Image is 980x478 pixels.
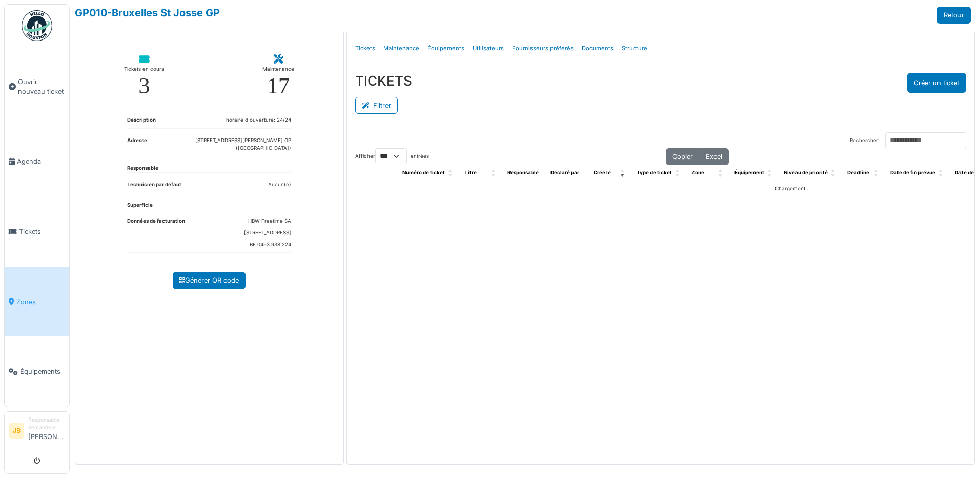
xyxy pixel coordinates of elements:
dt: Adresse [127,137,147,156]
span: Ouvrir nouveau ticket [18,77,65,96]
a: Tickets en cours 3 [116,47,172,106]
span: Zone: Activate to sort [718,165,724,181]
span: Deadline [847,170,869,175]
span: Tickets [19,227,65,236]
a: Ouvrir nouveau ticket [5,47,69,127]
span: Numéro de ticket [402,170,445,175]
a: Utilisateurs [468,36,508,61]
label: Rechercher : [850,137,882,145]
span: Créé le [594,170,611,175]
div: 17 [267,74,290,97]
div: 3 [138,74,150,97]
dt: Données de facturation [127,217,185,252]
span: Niveau de priorité: Activate to sort [831,165,837,181]
a: Maintenance [379,36,423,61]
span: Type de ticket: Activate to sort [675,165,681,181]
span: Excel [706,153,722,161]
span: Copier [672,153,693,161]
a: GP010-Bruxelles St Josse GP [75,7,220,19]
label: Afficher entrées [355,148,429,164]
li: JB [9,423,24,439]
span: Équipements [20,367,65,376]
a: Retour [937,7,971,24]
span: Titre [464,170,477,175]
a: Fournisseurs préférés [508,36,578,61]
button: Copier [666,148,700,165]
span: Titre: Activate to sort [491,165,497,181]
dd: [STREET_ADDRESS][PERSON_NAME] GP ([GEOGRAPHIC_DATA]) [147,137,291,152]
dt: Superficie [127,202,153,209]
span: Niveau de priorité [784,170,828,175]
span: Deadline: Activate to sort [874,165,880,181]
h3: TICKETS [355,73,412,89]
span: Responsable [507,170,539,175]
a: Tickets [5,196,69,267]
span: Agenda [17,156,65,166]
span: Créé le: Activate to remove sorting [620,165,626,181]
span: Déclaré par [550,170,579,175]
div: Tickets en cours [124,64,164,74]
dt: Responsable [127,165,158,172]
dd: horaire d'ouverture: 24/24 [226,116,291,124]
span: Zone [691,170,704,175]
span: Numéro de ticket: Activate to sort [448,165,454,181]
span: Zones [16,297,65,307]
dd: BE 0453.938.224 [244,241,291,249]
button: Excel [699,148,729,165]
button: Filtrer [355,97,398,114]
div: Maintenance [262,64,294,74]
dd: Aucun(e) [268,181,291,189]
a: Équipements [423,36,468,61]
dd: [STREET_ADDRESS] [244,229,291,237]
a: Maintenance 17 [254,47,302,106]
a: Structure [618,36,651,61]
a: Équipements [5,336,69,407]
select: Afficherentrées [375,148,407,164]
li: [PERSON_NAME] [28,416,65,446]
span: Date de fin prévue: Activate to sort [938,165,945,181]
dd: HBW Freetime SA [244,217,291,225]
span: Équipement [734,170,764,175]
a: JB Responsable demandeur[PERSON_NAME] [9,416,65,448]
span: Équipement: Activate to sort [767,165,773,181]
a: Tickets [351,36,379,61]
a: Générer QR code [173,272,246,289]
span: Date de fin prévue [890,170,935,175]
span: Type de ticket [637,170,672,175]
dt: Description [127,116,156,128]
a: Documents [578,36,618,61]
button: Créer un ticket [907,73,966,93]
a: Agenda [5,127,69,197]
img: Badge_color-CXgf-gQk.svg [22,10,52,41]
div: Responsable demandeur [28,416,65,432]
dt: Technicien par défaut [127,181,181,193]
a: Zones [5,267,69,337]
